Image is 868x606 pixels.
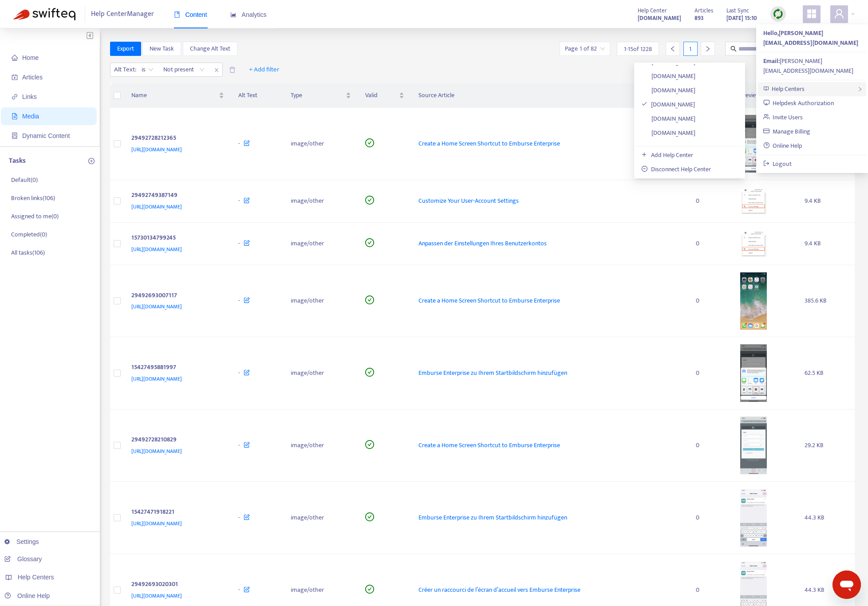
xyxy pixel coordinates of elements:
td: image/other [284,337,358,409]
img: media-preview [740,187,767,215]
p: Default ( 0 ) [11,175,38,185]
a: [DOMAIN_NAME] [638,13,681,23]
span: Home [22,54,39,61]
strong: 893 [694,13,704,23]
span: file-image [12,113,18,119]
p: All tasks ( 106 ) [11,248,45,257]
img: media-preview [740,417,767,474]
span: link [12,94,18,100]
a: [DOMAIN_NAME] [641,85,695,95]
span: left [670,46,676,52]
a: [DOMAIN_NAME] [641,99,695,110]
div: 385.6 KB [805,296,848,306]
th: Type [284,83,358,108]
strong: Hello, [PERSON_NAME][EMAIL_ADDRESS][DOMAIN_NAME] [763,28,858,48]
span: Help Centers [772,84,805,94]
div: 0 [696,441,726,450]
span: Not present [163,63,205,76]
span: New Task [150,44,174,54]
a: [DOMAIN_NAME] [641,142,695,152]
strong: Email: [763,56,780,66]
div: 29492749387149 [131,190,221,202]
span: [URL][DOMAIN_NAME] [131,245,182,254]
div: 0 [696,296,726,306]
span: - [238,585,240,595]
a: [DOMAIN_NAME] [641,57,695,67]
a: Logout [763,159,792,169]
span: home [12,55,18,61]
strong: [DOMAIN_NAME] [638,13,681,23]
span: right [705,46,711,52]
a: Invite Users [763,112,803,122]
span: Créer un raccourci de l’écran d’accueil vers Emburse Enterprise [418,585,580,595]
strong: [DATE] 15:10 [726,13,757,23]
span: check-circle [365,368,374,377]
a: Disconnect Help Center [641,164,711,174]
span: Change Alt Text [190,44,230,54]
span: Help Center Manager [91,6,154,23]
span: Analytics [230,11,267,18]
span: Alt Text : [110,63,138,76]
span: check-circle [365,238,374,247]
span: Articles [694,6,713,16]
div: 44.3 KB [805,585,848,595]
div: [PERSON_NAME][EMAIL_ADDRESS][DOMAIN_NAME] [763,56,861,76]
span: right [857,87,863,92]
a: [DOMAIN_NAME] [641,71,695,81]
th: Alt Text [231,83,284,108]
td: image/other [284,108,358,180]
a: [DOMAIN_NAME] [641,128,695,138]
td: image/other [284,409,358,482]
td: image/other [284,265,358,338]
span: delete [229,67,236,73]
p: Assigned to me ( 0 ) [11,212,59,221]
a: Online Help [4,592,50,599]
div: 44.3 KB [805,513,848,523]
span: Anpassen der Einstellungen Ihres Benutzerkontos [418,238,547,248]
img: media-preview [740,115,767,173]
span: Emburse Enterprise zu Ihrem Startbildschirm hinzufügen [418,368,567,378]
div: 0 [696,585,726,595]
div: 0 [696,513,726,523]
span: [URL][DOMAIN_NAME] [131,202,182,211]
span: account-book [12,74,18,80]
div: 29492693020301 [131,579,221,591]
div: 9.4 KB [805,239,848,248]
a: [DOMAIN_NAME] [641,114,695,124]
span: - [238,440,240,450]
td: image/other [284,482,358,554]
img: media-preview [740,230,767,258]
div: 29492728210829 [131,435,221,446]
span: [URL][DOMAIN_NAME] [131,447,182,456]
span: [URL][DOMAIN_NAME] [131,145,182,154]
span: check-circle [365,440,374,449]
span: Create a Home Screen Shortcut to Emburse Enterprise [418,295,560,306]
button: Change Alt Text [183,42,237,56]
div: 29492728212365 [131,133,221,145]
span: Help Centers [18,574,54,581]
div: 29492693007117 [131,291,221,302]
p: Completed ( 0 ) [11,230,47,239]
span: - [238,196,240,206]
span: + Add filter [249,64,280,75]
span: check-circle [365,585,374,594]
div: 0 [696,368,726,378]
span: Media [22,113,39,120]
span: Dynamic Content [22,132,70,139]
span: 1 - 15 of 1228 [624,44,652,54]
span: check-circle [365,138,374,147]
a: Add Help Center [641,150,693,160]
td: image/other [284,223,358,265]
span: close [211,65,222,75]
th: Name [124,83,232,108]
a: Helpdesk Authorization [763,98,834,108]
span: - [238,295,240,306]
div: 9.4 KB [805,196,848,206]
span: Create a Home Screen Shortcut to Emburse Enterprise [418,138,560,149]
span: - [238,138,240,149]
span: appstore [806,8,817,19]
span: search [730,46,737,52]
img: media-preview [740,489,767,547]
th: Source Article [411,83,689,108]
img: sync.dc5367851b00ba804db3.png [773,8,784,20]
